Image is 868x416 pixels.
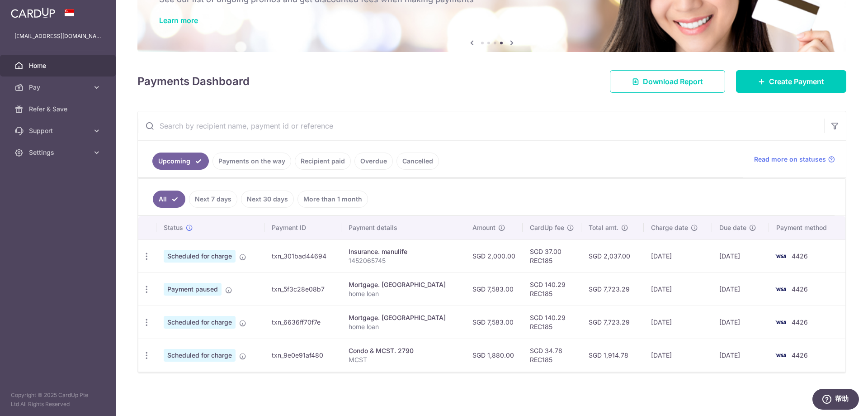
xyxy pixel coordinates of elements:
[465,306,523,339] td: SGD 7,583.00
[137,73,250,90] h4: Payments Dashboard
[341,216,465,239] th: Payment details
[349,322,458,331] p: home loan
[29,126,89,135] span: Support
[396,153,439,170] a: Cancelled
[264,239,341,273] td: txn_301bad44694
[241,191,294,208] a: Next 30 days
[264,339,341,372] td: txn_9e0e91af480
[812,389,859,411] iframe: 打开一个小组件，您可以在其中找到更多信息
[295,153,351,170] a: Recipient paid
[138,111,824,140] input: Search by recipient name, payment id or reference
[754,155,835,164] a: Read more on statuses
[354,153,393,170] a: Overdue
[29,148,89,157] span: Settings
[769,216,845,239] th: Payment method
[772,317,790,328] img: Bank Card
[159,16,198,25] a: Learn more
[610,70,725,93] a: Download Report
[523,273,581,306] td: SGD 140.29 REC185
[472,223,495,232] span: Amount
[264,273,341,306] td: txn_5f3c28e08b7
[164,316,236,329] span: Scheduled for charge
[644,339,712,372] td: [DATE]
[644,273,712,306] td: [DATE]
[523,239,581,273] td: SGD 37.00 REC185
[736,70,846,93] a: Create Payment
[264,306,341,339] td: txn_6636ff70f7e
[164,349,236,362] span: Scheduled for charge
[465,239,523,273] td: SGD 2,000.00
[644,239,712,273] td: [DATE]
[29,61,89,70] span: Home
[523,306,581,339] td: SGD 140.29 REC185
[581,273,644,306] td: SGD 7,723.29
[651,223,688,232] span: Charge date
[465,339,523,372] td: SGD 1,880.00
[772,251,790,262] img: Bank Card
[792,351,808,359] span: 4426
[152,153,209,170] a: Upcoming
[349,289,458,298] p: home loan
[792,318,808,326] span: 4426
[29,105,89,114] span: Refer & Save
[14,32,101,41] p: [EMAIL_ADDRESS][DOMAIN_NAME]
[581,306,644,339] td: SGD 7,723.29
[712,239,769,273] td: [DATE]
[581,339,644,372] td: SGD 1,914.78
[772,284,790,295] img: Bank Card
[465,273,523,306] td: SGD 7,583.00
[349,355,458,364] p: MCST
[712,306,769,339] td: [DATE]
[769,76,824,87] span: Create Payment
[189,191,237,208] a: Next 7 days
[792,252,808,260] span: 4426
[772,350,790,361] img: Bank Card
[349,247,458,256] div: Insurance. manulife
[719,223,746,232] span: Due date
[581,239,644,273] td: SGD 2,037.00
[644,306,712,339] td: [DATE]
[523,339,581,372] td: SGD 34.78 REC185
[712,339,769,372] td: [DATE]
[11,7,55,18] img: CardUp
[164,283,222,296] span: Payment paused
[164,223,183,232] span: Status
[164,250,236,263] span: Scheduled for charge
[264,216,341,239] th: Payment ID
[754,155,826,164] span: Read more on statuses
[712,273,769,306] td: [DATE]
[792,285,808,293] span: 4426
[29,83,89,92] span: Pay
[297,191,368,208] a: More than 1 month
[349,313,458,322] div: Mortgage. [GEOGRAPHIC_DATA]
[589,223,618,232] span: Total amt.
[530,223,564,232] span: CardUp fee
[643,76,703,87] span: Download Report
[349,256,458,265] p: 1452065745
[153,191,185,208] a: All
[212,153,291,170] a: Payments on the way
[349,280,458,289] div: Mortgage. [GEOGRAPHIC_DATA]
[349,346,458,355] div: Condo & MCST. 2790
